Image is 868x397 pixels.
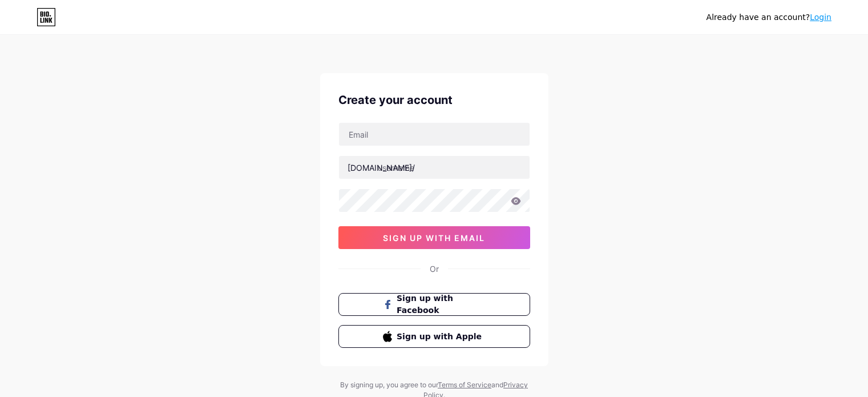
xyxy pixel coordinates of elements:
button: Sign up with Facebook [338,293,530,316]
a: Terms of Service [438,380,491,389]
button: sign up with email [338,226,530,249]
div: Or [430,263,439,275]
div: Create your account [338,91,530,109]
button: Sign up with Apple [338,325,530,348]
span: Sign up with Apple [397,331,485,343]
input: Email [339,123,530,146]
span: sign up with email [383,233,485,243]
div: [DOMAIN_NAME]/ [348,162,415,174]
div: Already have an account? [706,11,831,23]
span: Sign up with Facebook [397,292,485,316]
input: username [339,156,530,179]
a: Login [810,13,831,22]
